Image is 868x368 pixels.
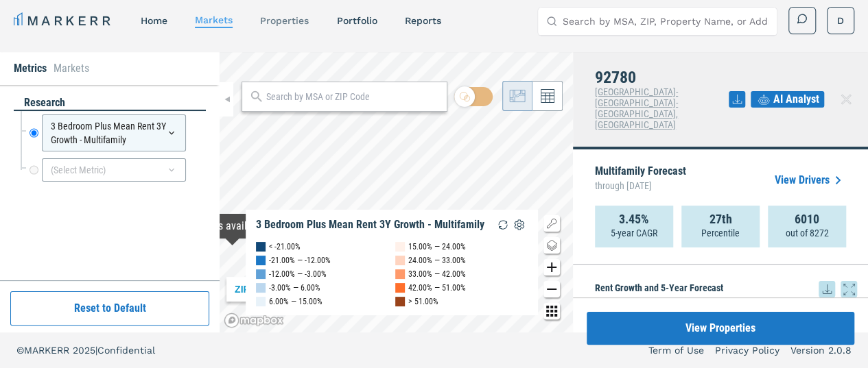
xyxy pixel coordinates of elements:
div: 3 Bedroom Plus Mean Rent 3Y Growth - Multifamily [256,218,484,232]
canvas: Map [220,52,573,332]
img: Reload Legend [495,217,511,233]
strong: 6010 [795,212,819,226]
div: -12.00% — -3.00% [269,267,327,281]
img: Settings [511,217,528,233]
span: D [837,14,844,27]
span: through [DATE] [595,177,686,195]
span: © [16,345,24,356]
div: 33.00% — 42.00% [408,267,466,281]
button: Other options map button [543,303,560,319]
a: properties [260,15,309,26]
span: MARKERR [24,345,73,356]
a: markets [195,14,233,25]
div: -21.00% — -12.00% [269,254,331,267]
strong: 27th [709,212,732,226]
span: AI Analyst [773,91,819,108]
a: MARKERR [14,11,113,30]
button: Zoom out map button [543,281,560,297]
h4: 92780 [595,69,729,86]
div: < -21.00% [269,240,301,254]
a: Mapbox logo [224,312,284,328]
a: View Drivers [775,172,846,188]
div: 15.00% — 24.00% [408,240,466,254]
a: home [141,15,167,26]
div: research [14,95,206,111]
span: 2025 | [73,345,97,356]
span: Confidential [97,345,155,356]
div: Map Tooltip Content [130,219,334,233]
p: Multifamily Forecast [595,166,686,195]
input: Search by MSA, ZIP, Property Name, or Address [563,8,769,35]
div: 3 Bedroom Plus Mean Rent 3Y Growth - Multifamily [42,114,186,151]
a: Portfolio [336,15,377,26]
p: Percentile [701,226,740,240]
strong: 3.45% [619,212,649,226]
div: 6.00% — 15.00% [269,295,322,308]
a: reports [404,15,441,26]
div: 24.00% — 33.00% [408,254,466,267]
div: > 51.00% [408,295,438,308]
button: View Properties [587,312,854,345]
h5: Rent Growth and 5-Year Forecast [595,281,857,297]
button: AI Analyst [751,91,824,108]
button: Zoom in map button [543,259,560,275]
li: Markets [54,60,89,77]
span: [GEOGRAPHIC_DATA]-[GEOGRAPHIC_DATA]-[GEOGRAPHIC_DATA], [GEOGRAPHIC_DATA] [595,86,678,130]
input: Search by MSA or ZIP Code [266,90,440,104]
div: ZIP CODE [226,277,288,302]
button: D [827,7,854,34]
p: out of 8272 [786,226,829,240]
div: (Select Metric) [42,158,186,182]
button: Change style map button [543,237,560,254]
button: Reset to Default [10,291,209,326]
p: 5-year CAGR [611,226,657,240]
div: 42.00% — 51.00% [408,281,466,295]
li: Metrics [14,60,47,77]
div: -3.00% — 6.00% [269,281,320,295]
button: Show/Hide Legend Map Button [543,215,560,232]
